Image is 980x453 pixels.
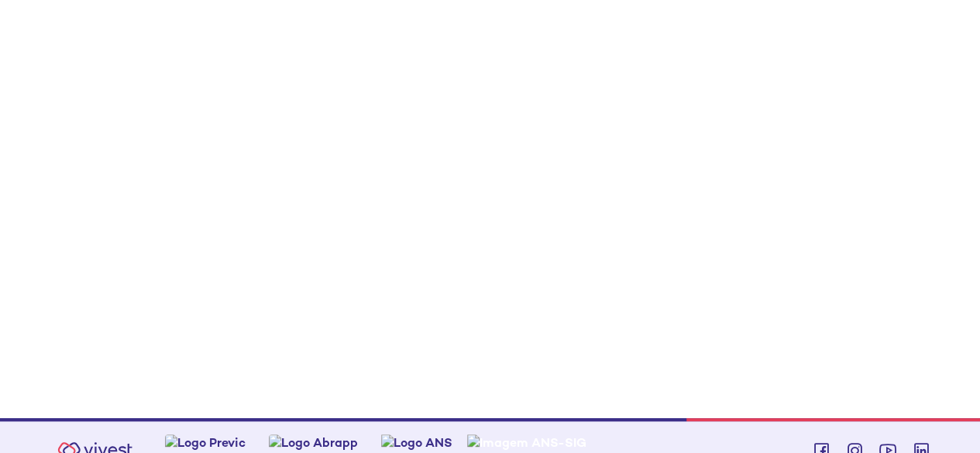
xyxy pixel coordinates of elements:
section: <span lang="pt-BR" dir="ltr">Empréstimos - Phoenix Finne</span> [68,14,923,389]
img: Imagem ANS-SIG [467,434,586,451]
img: Logo ANS [381,434,452,451]
img: Logo Previc [165,434,246,451]
iframe: Iframe [68,14,923,386]
img: Logo Abrapp [269,434,358,451]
